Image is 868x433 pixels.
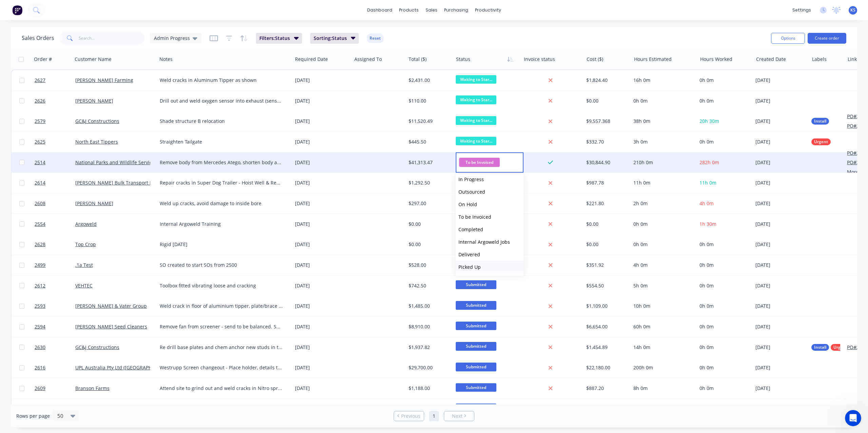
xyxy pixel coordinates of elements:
a: 2593 [35,296,75,316]
div: [DATE] [295,385,349,392]
button: Options [771,33,805,44]
div: Total ($) [409,56,427,63]
div: sales [422,5,441,15]
span: 2616 [35,364,45,371]
div: 8h 0m [633,385,691,392]
a: UPL Australia Pty Ltd ([GEOGRAPHIC_DATA]) [75,364,173,371]
div: $1,824.40 [586,77,626,84]
h1: Sales Orders [22,35,54,41]
span: Submitted [456,322,496,330]
div: Internal Argoweld Training [160,221,283,228]
span: 2609 [35,385,45,392]
span: Internal Argoweld Jobs [458,239,510,245]
div: $0.00 [586,98,626,104]
span: 282h 0m [699,159,719,166]
span: Submitted [456,404,496,412]
a: 2614 [35,173,75,193]
div: 0h 0m [633,241,691,248]
div: [DATE] [755,221,806,228]
a: 2626 [35,91,75,111]
button: PO#2631 [847,344,867,351]
span: 1h 30m [699,221,716,227]
button: Create order [808,33,846,44]
span: Submitted [456,383,496,392]
span: Outsourced [458,189,485,195]
span: Picked Up [458,264,481,270]
div: [DATE] [755,385,806,392]
span: To be Invoiced [458,214,491,220]
div: $29,700.00 [409,364,448,371]
span: 2499 [35,262,45,268]
button: To be Invoiced [456,211,524,223]
div: $445.50 [409,138,448,145]
span: 2579 [35,118,45,125]
div: [DATE] [295,364,349,371]
span: 2626 [35,98,45,104]
div: [DATE] [755,159,806,166]
div: 0h 0m [633,221,691,228]
div: $22,180.00 [586,364,626,371]
div: [DATE] [295,282,349,289]
span: 2628 [35,241,45,248]
a: 2554 [35,214,75,234]
button: Outsourced [456,186,524,198]
div: 14h 0m [633,344,691,351]
span: 0h 0m [699,385,714,391]
button: PO#2598 [847,123,867,129]
div: 2h 0m [633,200,691,207]
span: Next [452,413,462,419]
input: Search... [79,31,145,45]
a: 2612 [35,276,75,296]
div: settings [789,5,814,15]
a: 2608 [35,193,75,214]
div: $0.00 [586,241,626,248]
span: On Hold [458,201,477,208]
div: $332.70 [586,138,626,145]
div: [DATE] [295,159,349,166]
div: [DATE] [295,303,349,309]
div: 4h 0m [633,262,691,268]
a: Top Crop [75,241,96,247]
button: PO#2622 [847,159,867,166]
ul: Pagination [391,411,477,421]
div: $1,485.00 [409,303,448,309]
span: 2594 [35,323,45,330]
div: 11h 0m [633,179,691,186]
span: Waiting to Star... [456,75,496,84]
span: 2625 [35,138,45,145]
a: 2579 [35,111,75,131]
div: Notes [159,56,173,63]
div: Remove body from Mercedes Atego, shorten body and reduce chassis length by 900mm. Estimate Q1282 [160,159,283,166]
a: [PERSON_NAME] [75,98,113,104]
div: Shade structure B relocation [160,118,283,125]
div: [DATE] [295,77,349,84]
span: Delivered [458,251,480,258]
div: 60h 0m [633,323,691,330]
div: [DATE] [295,179,349,186]
span: Previous [401,413,420,419]
div: $30,844.90 [586,159,626,166]
span: In Progress [458,176,484,182]
span: 0h 0m [699,364,714,371]
div: [DATE] [755,241,806,248]
div: [DATE] [295,241,349,248]
a: Page 1 is your current page [429,411,439,421]
button: Completed [456,223,524,236]
div: [DATE] [295,344,349,351]
div: [DATE] [295,221,349,228]
div: Weld crack in floor of aluminium tipper, plate/brace underneath to avoid cracking in future. Floo... [160,303,283,309]
div: [DATE] [295,118,349,125]
div: 3h 0m [633,138,691,145]
div: Created Date [756,56,786,63]
div: Remove fan from screener - send to be balanced. Shaker leaking grain - check chutes for wear. Ele... [160,323,283,330]
span: Sorting: Status [314,35,347,42]
div: Straighten Tailgate [160,138,283,145]
div: $41,313.47 [409,159,448,166]
a: Argoweld [75,221,97,227]
div: Rigid [DATE] [160,241,283,248]
div: $9,557.368 [586,118,626,125]
button: Urgent [811,138,831,145]
a: 2630 [35,337,75,358]
div: Cost ($) [587,56,603,63]
div: [DATE] [755,98,806,104]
